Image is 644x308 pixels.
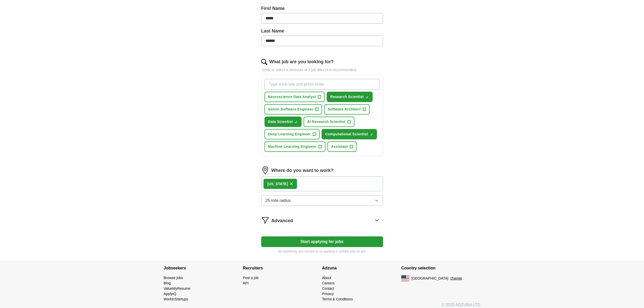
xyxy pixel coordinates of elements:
[322,292,334,296] a: Privacy
[243,281,249,285] a: API
[271,167,334,174] label: Where do you want to work?
[265,117,302,127] button: Data Scientist✓
[328,107,360,112] span: Software Architect
[327,141,357,152] button: Assistant
[324,104,369,115] button: Software Architect
[322,297,353,301] a: Terms & Conditions
[322,129,377,139] button: Computational Scientist✓
[450,276,462,281] button: change
[265,79,380,90] input: Type a job title and press enter
[330,94,364,100] span: Research Scientist
[322,276,332,280] a: About
[322,286,334,290] a: Contact
[269,58,334,65] label: What job are you looking for?
[261,5,383,12] label: First Name
[290,181,293,186] span: ×
[327,92,373,102] button: Research Scientist✓
[261,166,269,174] img: location.png
[331,144,348,149] span: Assistant
[164,281,171,285] a: Blog
[271,217,293,224] span: Advanced
[261,249,383,254] p: By registering, you consent to us applying to suitable jobs for you
[261,28,383,35] label: Last Name
[266,198,291,204] span: 25 mile radius
[265,141,326,152] button: Machine Learning Engineer
[295,120,298,124] span: ✓
[265,104,322,115] button: Senior Software Engineer
[304,117,354,127] button: AI Research Scientist
[366,95,369,99] span: ✓
[322,281,335,285] a: Careers
[261,216,269,224] img: filter
[164,297,188,301] a: WorkInStartups
[411,276,449,281] span: [GEOGRAPHIC_DATA]
[261,195,383,206] button: 25 mile radius
[370,133,373,137] span: ✓
[164,292,176,296] a: ApplyIQ
[325,132,368,137] span: Computational Scientist
[164,286,191,290] a: ValueMyResume
[268,132,311,137] span: Deep Learning Engineer
[243,276,259,280] a: Post a job
[401,261,481,275] h4: Country selection
[307,119,345,124] span: AI Research Scientist
[265,129,320,139] button: Deep Learning Engineer
[261,236,383,247] button: Start applying for jobs
[164,276,183,280] a: Browse jobs
[268,94,316,100] span: Neuroscience Data Analyst
[268,144,317,149] span: Machine Learning Engineer
[261,67,383,73] p: Enter or select a minimum of 3 job titles (4-8 recommended)
[268,182,288,186] strong: [US_STATE]
[265,92,325,102] button: Neuroscience Data Analyst
[268,107,313,112] span: Senior Software Engineer
[290,180,293,188] button: ×
[401,275,409,281] img: US flag
[268,119,293,124] span: Data Scientist
[261,59,267,65] img: search.png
